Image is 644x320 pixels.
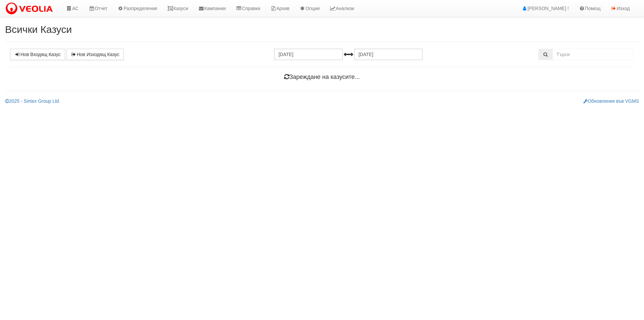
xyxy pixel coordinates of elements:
[5,24,639,35] h2: Всички Казуси
[583,98,639,104] a: Обновления във VGMS
[10,74,634,81] h4: Зареждане на казусите...
[552,49,634,60] input: Търсене по Идентификатор, Бл/Вх/Ап, Тип, Описание, Моб. Номер, Имейл, Файл, Коментар,
[10,49,65,60] a: Нов Входящ Казус
[5,98,60,104] a: 2025 - Sintex Group Ltd.
[66,49,124,60] a: Нов Изходящ Казус
[5,2,56,16] img: VeoliaLogo.png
